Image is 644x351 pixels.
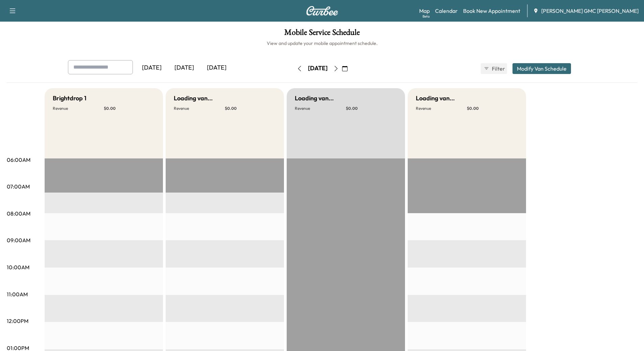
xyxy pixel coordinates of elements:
div: [DATE] [308,64,328,73]
p: 11:00AM [7,290,28,298]
h5: Loading van... [295,94,334,103]
h5: Brightdrop 1 [53,94,87,103]
p: 08:00AM [7,209,30,218]
button: Modify Van Schedule [512,63,571,74]
p: 07:00AM [7,182,30,191]
a: Calendar [435,7,458,15]
button: Filter [481,63,507,74]
a: MapBeta [419,7,430,15]
h1: Mobile Service Schedule [7,28,637,40]
p: Revenue [416,106,467,111]
p: 06:00AM [7,156,30,164]
p: Revenue [53,106,104,111]
p: 10:00AM [7,263,29,271]
span: Filter [492,65,504,73]
p: Revenue [174,106,225,111]
span: [PERSON_NAME] GMC [PERSON_NAME] [541,7,639,15]
a: Book New Appointment [463,7,520,15]
p: Revenue [295,106,346,111]
p: $ 0.00 [346,106,397,111]
p: 12:00PM [7,317,28,325]
div: [DATE] [200,60,233,76]
h5: Loading van... [416,94,455,103]
h5: Loading van... [174,94,213,103]
p: 09:00AM [7,236,30,244]
div: [DATE] [136,60,168,76]
p: $ 0.00 [104,106,155,111]
p: $ 0.00 [225,106,276,111]
div: [DATE] [168,60,200,76]
div: Beta [423,14,430,19]
h6: View and update your mobile appointment schedule. [7,40,637,47]
p: $ 0.00 [467,106,518,111]
img: Curbee Logo [306,6,338,16]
